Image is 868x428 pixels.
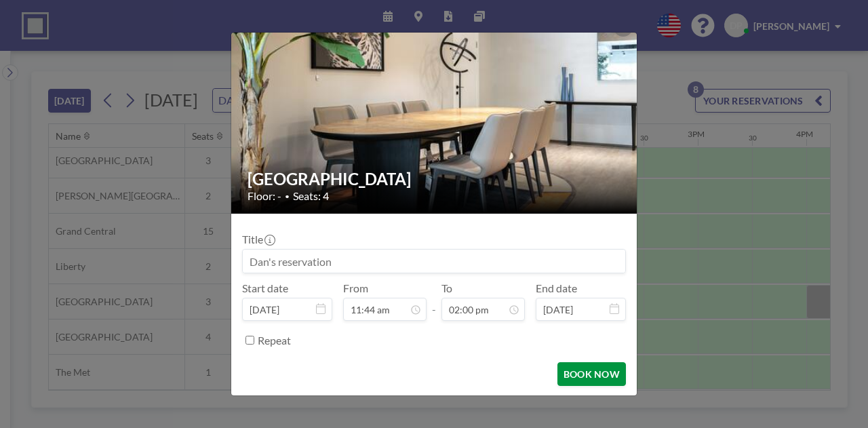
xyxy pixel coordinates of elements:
[248,189,281,203] span: Floor: -
[557,362,626,386] button: BOOK NOW
[258,334,291,347] label: Repeat
[285,191,290,201] span: •
[243,250,625,273] input: Dan's reservation
[242,281,288,295] label: Start date
[432,286,436,316] span: -
[248,169,622,189] h2: [GEOGRAPHIC_DATA]
[441,281,452,295] label: To
[536,281,577,295] label: End date
[293,189,329,203] span: Seats: 4
[343,281,368,295] label: From
[242,233,274,246] label: Title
